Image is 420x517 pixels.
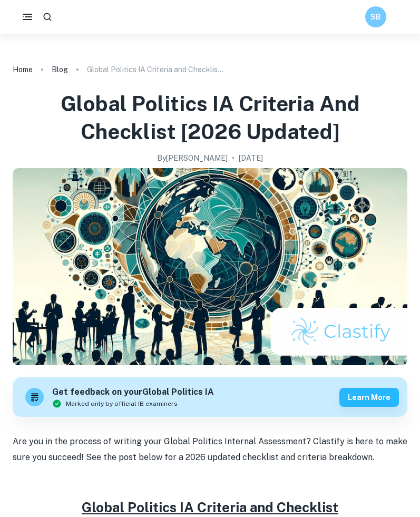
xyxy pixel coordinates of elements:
p: • [232,152,235,164]
a: Blog [52,62,68,77]
u: Global Politics IA Criteria and Checklist [82,499,338,515]
h6: Get feedback on your Global Politics IA [52,386,214,399]
img: Global Politics IA Criteria and Checklist [2026 updated] cover image [13,168,407,366]
span: Marked only by official IB examiners [66,399,178,408]
span: Are you in the process of writing your Global Politics Internal Assessment? Clastify is here to m... [13,436,409,462]
h1: Global Politics IA Criteria and Checklist [2026 updated] [13,90,407,146]
button: Learn more [339,388,399,407]
h6: SB [370,11,382,23]
h2: By [PERSON_NAME] [157,152,228,164]
h2: [DATE] [239,152,263,164]
a: Get feedback on yourGlobal Politics IAMarked only by official IB examinersLearn more [13,377,407,417]
p: Global Politics IA Criteria and Checklist [2026 updated] [87,64,224,75]
a: Home [13,62,33,77]
button: SB [365,6,386,27]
